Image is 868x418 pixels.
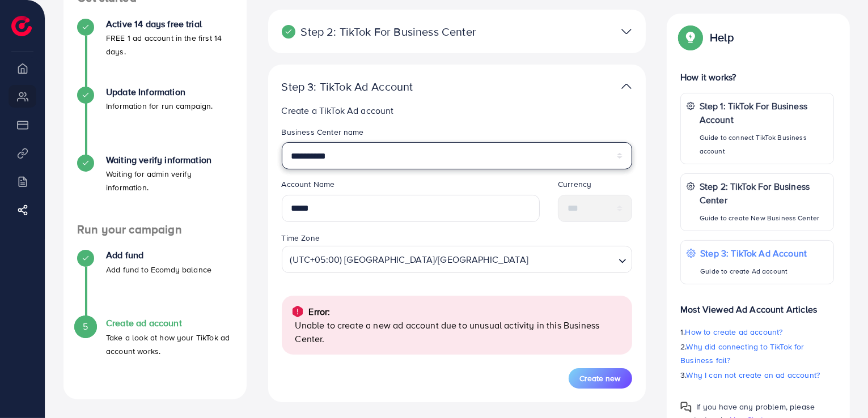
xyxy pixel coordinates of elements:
[532,249,613,270] input: Search for option
[106,155,233,165] h4: Waiting verify information
[106,250,211,261] h4: Add fund
[63,318,247,386] li: Create ad account
[700,265,807,278] p: Guide to create Ad account
[63,87,247,155] li: Update Information
[680,340,834,367] p: 2.
[710,31,734,44] p: Help
[106,31,233,58] p: FREE 1 ad account in the first 14 days.
[63,19,247,87] li: Active 14 days free trial
[106,87,213,97] h4: Update Information
[282,246,632,273] div: Search for option
[106,19,233,29] h4: Active 14 days free trial
[558,178,632,194] legend: Currency
[291,305,304,318] img: alert
[282,25,509,39] p: Step 2: TikTok For Business Center
[820,367,859,410] iframe: Chat
[680,341,804,366] span: Why did connecting to TikTok for Business fail?
[700,180,828,207] p: Step 2: TikTok For Business Center
[106,318,233,329] h4: Create ad account
[680,402,692,413] img: Popup guide
[288,250,531,270] span: (UTC+05:00) [GEOGRAPHIC_DATA]/[GEOGRAPHIC_DATA]
[309,305,331,318] p: Error:
[621,78,632,95] img: TikTok partner
[106,263,211,276] p: Add fund to Ecomdy balance
[282,232,320,244] label: Time Zone
[295,318,623,346] p: Unable to create a new ad account due to unusual activity in this Business Center.
[63,250,247,318] li: Add fund
[700,131,828,158] p: Guide to connect TikTok Business account
[700,246,807,260] p: Step 3: TikTok Ad Account
[621,23,632,40] img: TikTok partner
[282,178,540,194] legend: Account Name
[700,211,828,225] p: Guide to create New Business Center
[106,331,233,358] p: Take a look at how your TikTok ad account works.
[687,369,820,381] span: Why I can not create an ad account?
[569,368,632,389] button: Create new
[700,99,828,126] p: Step 1: TikTok For Business Account
[282,126,632,142] legend: Business Center name
[680,70,834,84] p: How it works?
[680,325,834,339] p: 1.
[63,223,247,237] h4: Run your campaign
[63,155,247,223] li: Waiting verify information
[680,27,701,48] img: Popup guide
[106,167,233,194] p: Waiting for admin verify information.
[680,293,834,316] p: Most Viewed Ad Account Articles
[282,80,509,93] p: Step 3: TikTok Ad Account
[83,320,88,333] span: 5
[685,326,783,338] span: How to create ad account?
[580,373,621,384] span: Create new
[282,104,632,117] p: Create a TikTok Ad account
[106,99,213,113] p: Information for run campaign.
[11,16,32,36] img: logo
[680,368,834,382] p: 3.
